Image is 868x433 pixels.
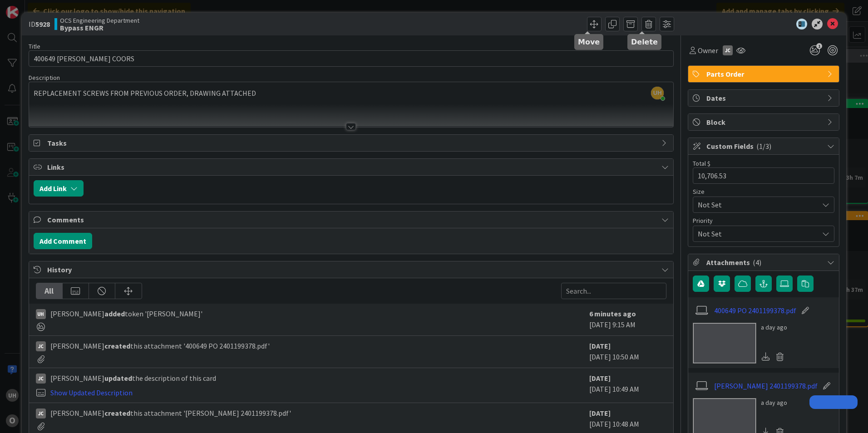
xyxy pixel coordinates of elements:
span: Not Set [698,198,814,211]
span: [PERSON_NAME] token '[PERSON_NAME]' [50,308,202,319]
b: [DATE] [589,408,611,418]
span: Dates [706,93,823,103]
b: [DATE] [589,341,611,350]
div: JC [36,341,46,351]
span: Comments [47,214,657,225]
span: Parts Order [706,69,823,79]
span: ( 4 ) [753,258,761,267]
span: Not Set [698,227,814,240]
b: updated [104,374,132,383]
div: [DATE] 10:49 AM [589,373,666,398]
h5: Delete [631,38,658,46]
h5: Move [578,38,600,46]
b: Bypass ENGR [60,24,139,31]
b: [DATE] [589,374,611,383]
span: Custom Fields [706,141,823,152]
a: [PERSON_NAME] 2401199378.pdf [714,380,818,391]
b: created [104,341,130,350]
span: Block [706,117,823,128]
div: [DATE] 10:48 AM [589,408,666,430]
div: JC [36,408,46,418]
div: JC [723,45,733,55]
button: Add Comment [34,233,92,249]
div: All [36,283,63,299]
p: REPLACEMENT SCREWS FROM PREVIOUS ORDER, DRAWING ATTACHED [34,88,669,98]
label: Total $ [693,159,710,167]
span: History [47,264,657,275]
input: type card name here... [29,50,674,67]
b: added [104,309,125,318]
label: Title [29,42,40,50]
div: Priority [693,217,834,224]
span: Owner [698,45,718,56]
div: [DATE] 9:15 AM [589,308,666,331]
div: a day ago [761,398,787,408]
a: Show Updated Description [50,388,133,397]
input: Search... [561,283,666,299]
span: ID [29,19,50,30]
span: [PERSON_NAME] this attachment '[PERSON_NAME] 2401199378.pdf' [50,408,291,418]
div: [DATE] 10:50 AM [589,340,666,363]
span: UH [651,87,664,99]
span: Description [29,74,60,82]
b: created [104,408,130,418]
span: 1 [816,43,822,49]
div: a day ago [761,323,787,332]
span: ( 1/3 ) [756,142,771,151]
span: Tasks [47,138,657,148]
div: JC [36,374,46,384]
div: Download [761,351,771,363]
b: 6 minutes ago [589,309,636,318]
span: [PERSON_NAME] this attachment '400649 PO 2401199378.pdf' [50,340,270,351]
span: Links [47,162,657,172]
button: Add Link [34,180,84,197]
span: OCS Engineering Department [60,17,139,24]
div: uh [36,309,46,319]
span: Attachments [706,257,823,268]
span: [PERSON_NAME] the description of this card [50,373,216,384]
div: Size [693,188,834,195]
b: 5928 [35,20,50,29]
a: 400649 PO 2401199378.pdf [714,305,796,316]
